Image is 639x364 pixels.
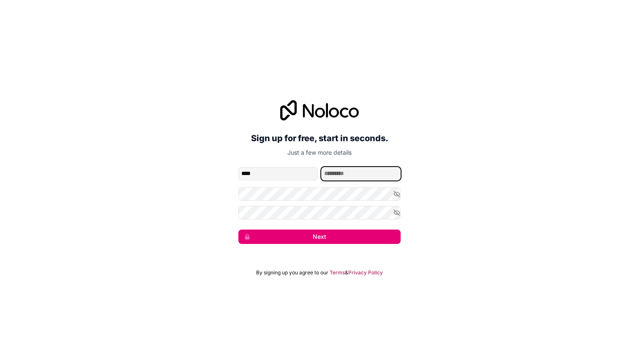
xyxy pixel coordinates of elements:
[348,269,383,276] a: Privacy Policy
[238,187,401,201] input: Password
[256,269,328,276] span: By signing up you agree to our
[238,167,318,181] input: given-name
[238,230,401,244] button: Next
[238,148,401,157] p: Just a few more details
[330,269,345,276] a: Terms
[238,131,401,146] h2: Sign up for free, start in seconds.
[238,206,401,219] input: Confirm password
[321,167,401,181] input: family-name
[345,269,348,276] span: &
